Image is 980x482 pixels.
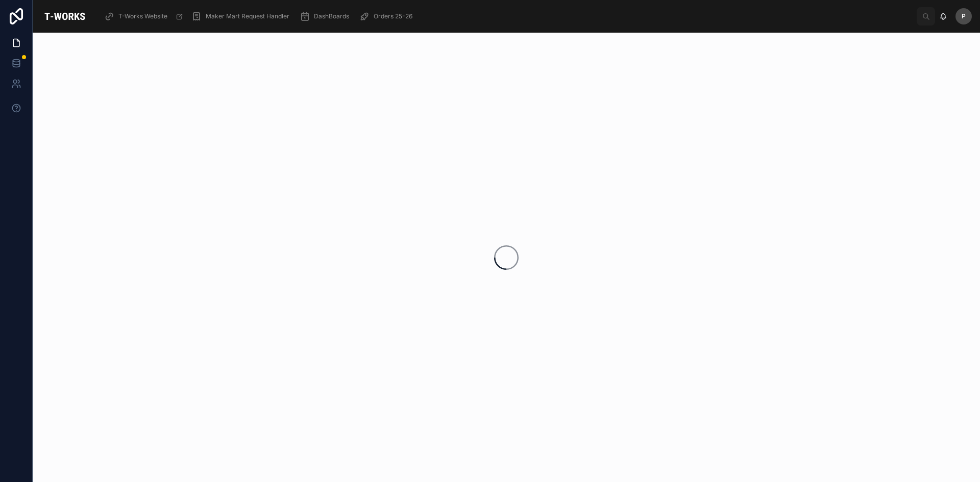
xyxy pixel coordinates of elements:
[118,12,167,20] span: T-Works Website
[962,12,966,20] span: P
[188,7,297,26] a: Maker Mart Request Handler
[356,7,420,26] a: Orders 25-26
[297,7,356,26] a: DashBoards
[206,12,289,20] span: Maker Mart Request Handler
[374,12,412,20] span: Orders 25-26
[314,12,349,20] span: DashBoards
[41,8,89,24] img: App logo
[97,5,917,28] div: scrollable content
[101,7,188,26] a: T-Works Website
